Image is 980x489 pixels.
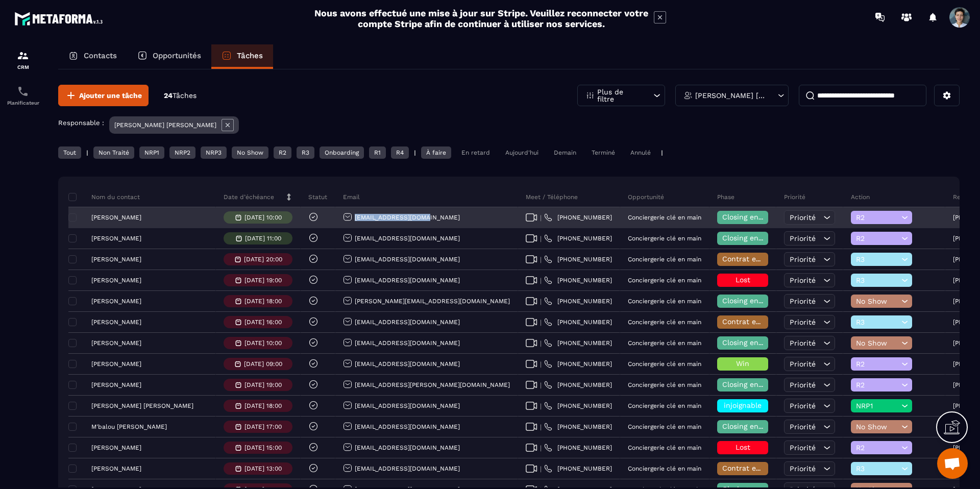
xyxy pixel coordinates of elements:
[722,338,780,347] span: Closing en cours
[722,464,776,472] span: Contrat envoyé
[628,339,701,347] p: Conciergerie clé en main
[244,381,282,388] p: [DATE] 19:00
[540,465,542,473] span: |
[237,51,263,60] p: Tâches
[736,443,750,451] span: Lost
[58,146,81,159] div: Tout
[153,51,201,60] p: Opportunités
[79,90,142,101] span: Ajouter une tâche
[722,213,780,221] span: Closing en cours
[628,319,701,326] p: Conciergerie clé en main
[391,146,409,159] div: R4
[856,444,899,452] span: R2
[3,100,43,106] p: Planificateur
[856,339,899,347] span: No Show
[661,149,663,156] p: |
[628,465,701,472] p: Conciergerie clé en main
[544,339,612,347] a: [PHONE_NUMBER]
[628,235,701,242] p: Conciergerie clé en main
[91,256,141,263] p: [PERSON_NAME]
[544,423,612,431] a: [PHONE_NUMBER]
[91,214,141,221] p: [PERSON_NAME]
[856,297,899,305] span: No Show
[628,193,664,201] p: Opportunité
[540,381,542,389] span: |
[722,422,780,430] span: Closing en cours
[244,360,282,368] p: [DATE] 09:00
[597,88,642,103] p: Plus de filtre
[93,146,134,159] div: Non Traité
[320,146,364,159] div: Onboarding
[14,9,106,28] img: logo
[722,255,776,263] span: Contrat envoyé
[544,318,612,326] a: [PHONE_NUMBER]
[856,234,899,242] span: R2
[244,339,282,347] p: [DATE] 10:00
[540,360,542,368] span: |
[71,193,140,201] p: Nom du contact
[91,465,141,472] p: [PERSON_NAME]
[456,146,495,159] div: En retard
[544,464,612,473] a: [PHONE_NUMBER]
[86,149,88,156] p: |
[544,297,612,305] a: [PHONE_NUMBER]
[308,193,327,201] p: Statut
[114,121,216,129] p: [PERSON_NAME] [PERSON_NAME]
[544,444,612,452] a: [PHONE_NUMBER]
[244,214,282,221] p: [DATE] 10:00
[790,444,816,452] span: Priorité
[544,234,612,242] a: [PHONE_NUMBER]
[856,255,899,263] span: R3
[717,193,734,201] p: Phase
[790,297,816,305] span: Priorité
[540,256,542,263] span: |
[790,360,816,368] span: Priorité
[526,193,578,201] p: Meet / Téléphone
[628,381,701,388] p: Conciergerie clé en main
[856,318,899,326] span: R3
[91,444,141,451] p: [PERSON_NAME]
[232,146,268,159] div: No Show
[17,50,29,62] img: formation
[544,276,612,284] a: [PHONE_NUMBER]
[628,277,701,284] p: Conciergerie clé en main
[790,234,816,242] span: Priorité
[544,381,612,389] a: [PHONE_NUMBER]
[127,44,211,69] a: Opportunités
[856,423,899,431] span: No Show
[856,213,899,222] span: R2
[628,298,701,305] p: Conciergerie clé en main
[211,44,273,69] a: Tâches
[937,448,968,479] div: Ouvrir le chat
[790,339,816,347] span: Priorité
[540,339,542,347] span: |
[421,146,451,159] div: À faire
[544,360,612,368] a: [PHONE_NUMBER]
[790,381,816,389] span: Priorité
[173,91,197,100] span: Tâches
[414,149,416,156] p: |
[790,213,816,222] span: Priorité
[540,277,542,284] span: |
[91,360,141,368] p: [PERSON_NAME]
[540,444,542,452] span: |
[856,360,899,368] span: R2
[628,256,701,263] p: Conciergerie clé en main
[3,64,43,70] p: CRM
[91,235,141,242] p: [PERSON_NAME]
[244,444,282,451] p: [DATE] 15:00
[244,298,282,305] p: [DATE] 18:00
[856,276,899,284] span: R3
[244,402,282,409] p: [DATE] 18:00
[544,255,612,263] a: [PHONE_NUMBER]
[625,146,656,159] div: Annulé
[540,214,542,222] span: |
[58,119,104,127] p: Responsable :
[3,42,43,78] a: formationformationCRM
[91,298,141,305] p: [PERSON_NAME]
[91,423,167,430] p: M'balou [PERSON_NAME]
[851,193,870,201] p: Action
[790,464,816,473] span: Priorité
[91,277,141,284] p: [PERSON_NAME]
[790,318,816,326] span: Priorité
